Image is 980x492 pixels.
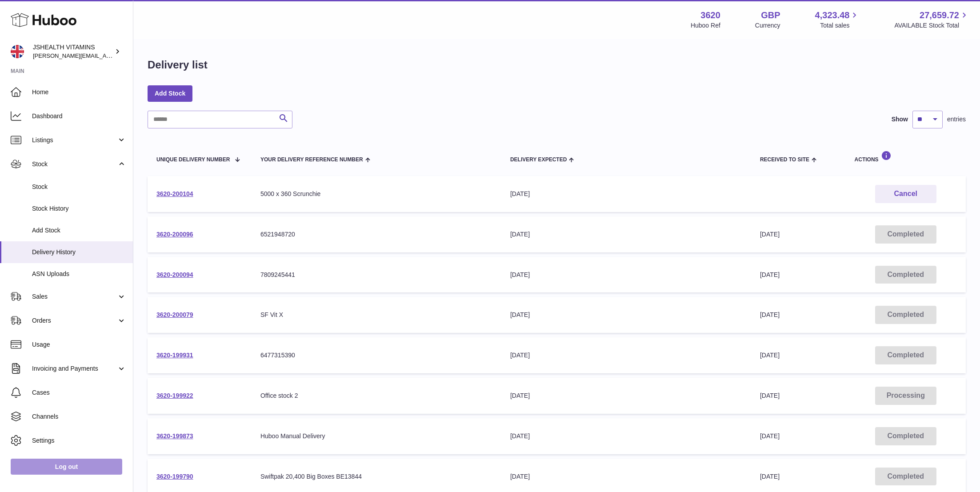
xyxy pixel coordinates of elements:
[148,85,192,101] a: Add Stock
[894,9,969,30] a: 27,659.72 AVAILABLE Stock Total
[156,473,193,480] a: 3620-199790
[760,231,780,238] span: [DATE]
[760,432,780,440] span: [DATE]
[815,9,850,21] span: 4,323.48
[156,432,193,440] a: 3620-199873
[875,185,936,203] button: Cancel
[260,432,492,440] div: Huboo Manual Delivery
[32,388,126,397] span: Cases
[32,292,117,301] span: Sales
[156,157,230,163] span: Unique Delivery Number
[33,43,113,60] div: JSHEALTH VITAMINS
[510,351,742,360] div: [DATE]
[510,190,742,198] div: [DATE]
[156,231,193,238] a: 3620-200096
[32,436,126,445] span: Settings
[32,364,117,373] span: Invoicing and Payments
[32,316,117,325] span: Orders
[510,230,742,239] div: [DATE]
[260,157,363,163] span: Your Delivery Reference Number
[760,311,780,318] span: [DATE]
[260,311,492,319] div: SF Vit X
[760,271,780,278] span: [DATE]
[510,271,742,279] div: [DATE]
[855,151,957,163] div: Actions
[260,392,492,400] div: Office stock 2
[32,412,126,421] span: Channels
[32,340,126,349] span: Usage
[156,311,193,318] a: 3620-200079
[691,21,720,30] div: Huboo Ref
[33,52,178,59] span: [PERSON_NAME][EMAIL_ADDRESS][DOMAIN_NAME]
[32,183,126,191] span: Stock
[32,88,126,96] span: Home
[820,21,860,30] span: Total sales
[32,248,126,256] span: Delivery History
[260,271,492,279] div: 7809245441
[760,473,780,480] span: [DATE]
[920,9,959,21] span: 27,659.72
[700,9,720,21] strong: 3620
[510,392,742,400] div: [DATE]
[32,204,126,213] span: Stock History
[510,432,742,440] div: [DATE]
[32,226,126,235] span: Add Stock
[32,112,126,120] span: Dashboard
[510,311,742,319] div: [DATE]
[32,270,126,278] span: ASN Uploads
[760,392,780,399] span: [DATE]
[894,21,969,30] span: AVAILABLE Stock Total
[947,115,966,124] span: entries
[760,352,780,359] span: [DATE]
[510,157,567,163] span: Delivery Expected
[32,136,117,144] span: Listings
[760,157,809,163] span: Received to Site
[11,459,122,475] a: Log out
[148,58,208,72] h1: Delivery list
[510,472,742,481] div: [DATE]
[260,351,492,360] div: 6477315390
[761,9,780,21] strong: GBP
[156,190,193,197] a: 3620-200104
[755,21,780,30] div: Currency
[156,392,193,399] a: 3620-199922
[11,45,24,58] img: francesca@jshealthvitamins.com
[156,271,193,278] a: 3620-200094
[892,115,908,124] label: Show
[156,352,193,359] a: 3620-199931
[815,9,860,30] a: 4,323.48 Total sales
[260,230,492,239] div: 6521948720
[260,472,492,481] div: Swiftpak 20,400 Big Boxes BE13844
[260,190,492,198] div: 5000 x 360 Scrunchie
[32,160,117,168] span: Stock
